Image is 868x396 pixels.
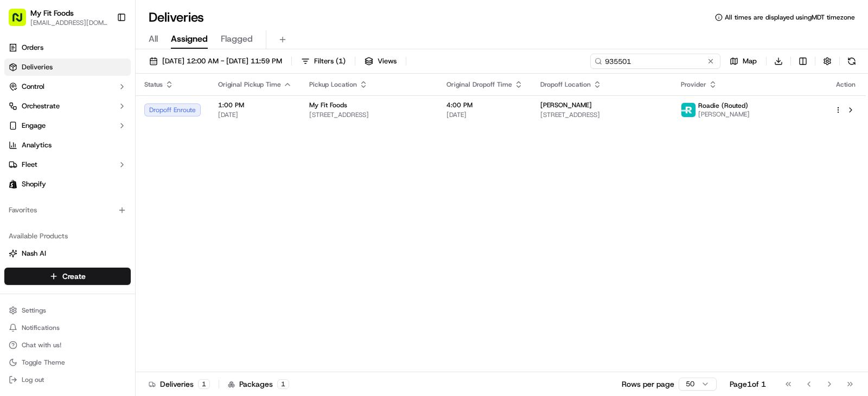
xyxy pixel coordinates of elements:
[681,80,706,89] span: Provider
[118,168,122,177] span: •
[108,269,131,277] span: Pylon
[11,11,33,33] img: Nash
[198,379,210,389] div: 1
[4,355,131,370] button: Toggle Theme
[4,78,131,95] button: Control
[22,160,37,170] span: Fleet
[22,306,46,315] span: Settings
[162,56,282,66] span: [DATE] 12:00 AM - [DATE] 11:59 PM
[540,101,592,109] span: [PERSON_NAME]
[168,139,197,152] button: See all
[22,341,61,349] span: Chat with us!
[103,242,174,253] span: API Documentation
[309,111,429,119] span: [STREET_ADDRESS]
[4,372,131,387] button: Log out
[218,80,281,89] span: Original Pickup Time
[9,180,17,189] img: Shopify logo
[22,82,44,92] span: Control
[698,101,748,110] span: Roadie (Routed)
[4,202,131,219] div: Favorites
[4,137,131,154] a: Analytics
[11,141,73,150] div: Past conversations
[4,98,131,115] button: Orchestrate
[92,243,100,252] div: 💻
[76,268,131,277] a: Powered byPylon
[446,80,512,89] span: Original Dropoff Time
[681,103,695,117] img: roadie-logo-v2.jpg
[124,168,146,177] span: [DATE]
[844,54,859,69] button: Refresh
[378,56,397,66] span: Views
[87,238,178,257] a: 💻API Documentation
[11,243,20,252] div: 📗
[4,337,131,353] button: Chat with us!
[446,101,523,109] span: 4:00 PM
[22,249,46,258] span: Nash AI
[221,33,253,46] span: Flagged
[4,245,131,262] button: Nash AI
[336,56,346,66] span: ( 1 )
[22,179,46,189] span: Shopify
[4,320,131,335] button: Notifications
[725,13,855,22] span: All times are displayed using MDT timezone
[22,323,60,332] span: Notifications
[9,249,126,258] a: Nash AI
[22,375,44,384] span: Log out
[277,379,289,389] div: 1
[118,197,122,206] span: •
[296,54,350,69] button: Filters(1)
[360,54,401,69] button: Views
[11,187,28,208] img: Wisdom Oko
[4,156,131,173] button: Fleet
[124,197,146,206] span: [DATE]
[4,117,131,134] button: Engage
[22,242,83,253] span: Knowledge Base
[30,18,108,27] button: [EMAIL_ADDRESS][DOMAIN_NAME]
[218,111,292,119] span: [DATE]
[22,101,60,111] span: Orchestrate
[11,158,28,179] img: Wisdom Oko
[22,121,46,131] span: Engage
[144,80,163,89] span: Status
[834,80,857,89] div: Action
[28,70,195,81] input: Got a question? Start typing here...
[49,114,149,123] div: We're available if you need us!
[743,56,757,66] span: Map
[11,103,30,123] img: 1736555255976-a54dd68f-1ca7-489b-9aae-adbdc363a1c4
[149,9,204,26] h1: Deliveries
[314,56,346,66] span: Filters
[218,101,292,109] span: 1:00 PM
[22,358,65,367] span: Toggle Theme
[730,379,766,389] div: Page 1 of 1
[4,59,131,76] a: Deliveries
[184,107,197,120] button: Start new chat
[11,43,197,61] p: Welcome 👋
[149,379,210,389] div: Deliveries
[22,62,53,72] span: Deliveries
[622,379,674,389] p: Rows per page
[30,8,74,18] button: My Fit Foods
[309,101,347,109] span: My Fit Foods
[149,33,158,46] span: All
[590,54,720,69] input: Type to search
[4,303,131,318] button: Settings
[171,33,208,46] span: Assigned
[725,54,762,69] button: Map
[144,54,287,69] button: [DATE] 12:00 AM - [DATE] 11:59 PM
[4,268,131,285] button: Create
[7,238,87,257] a: 📗Knowledge Base
[4,228,131,245] div: Available Products
[62,271,86,282] span: Create
[446,111,523,119] span: [DATE]
[698,110,750,119] span: [PERSON_NAME]
[540,111,663,119] span: [STREET_ADDRESS]
[34,168,116,177] span: Wisdom [PERSON_NAME]
[49,103,178,114] div: Start new chat
[22,140,52,150] span: Analytics
[22,198,30,206] img: 1736555255976-a54dd68f-1ca7-489b-9aae-adbdc363a1c4
[309,80,357,89] span: Pickup Location
[4,39,131,56] a: Orders
[34,197,116,206] span: Wisdom [PERSON_NAME]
